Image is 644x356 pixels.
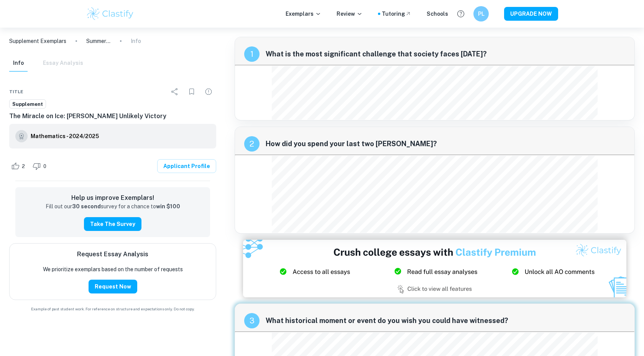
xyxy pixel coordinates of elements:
p: Summer Adventures: [GEOGRAPHIC_DATA], Tennis, and Chemistry [86,37,111,45]
span: 0 [39,163,51,170]
a: Mathematics - 2024/2025 [31,130,99,142]
div: Report issue [201,84,216,99]
span: What is the most significant challenge that society faces [DATE]? [266,49,625,59]
button: Take the Survey [84,217,141,231]
button: Info [9,55,28,72]
span: 2 [18,163,29,170]
p: Info [131,37,141,45]
button: Request Now [89,280,137,293]
img: Clastify logo [86,6,135,21]
a: Supplement Exemplars [9,37,66,45]
span: Title [9,88,23,95]
div: Share [167,84,182,99]
p: Exemplars [286,10,321,18]
a: Tutoring [382,10,411,18]
button: UPGRADE NOW [504,7,558,21]
h6: The Miracle on Ice: [PERSON_NAME] Unlikely Victory [9,112,216,121]
a: Applicant Profile [157,159,216,173]
div: Bookmark [184,84,199,99]
div: Dislike [31,160,51,172]
h6: Request Essay Analysis [77,250,148,259]
span: What historical moment or event do you wish you could have witnessed? [266,315,625,326]
img: Ad [243,240,626,297]
strong: win $100 [156,203,180,209]
span: Example of past student work. For reference on structure and expectations only. Do not copy. [9,306,216,312]
strong: 30 second [72,203,101,209]
a: Supplement [9,99,46,109]
button: Help and Feedback [454,7,467,20]
div: Like [9,160,29,172]
div: recipe [244,46,260,62]
h6: Help us improve Exemplars! [21,193,204,203]
span: Supplement [10,101,46,108]
div: recipe [244,313,260,328]
p: We prioritize exemplars based on the number of requests [43,265,183,274]
p: Fill out our survey for a chance to [46,203,180,211]
h6: PL [477,10,486,18]
h6: Mathematics - 2024/2025 [31,132,99,140]
a: Schools [427,10,448,18]
span: How did you spend your last two [PERSON_NAME]? [266,138,625,149]
button: PL [473,6,489,21]
div: recipe [244,136,260,152]
p: Review [337,10,363,18]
